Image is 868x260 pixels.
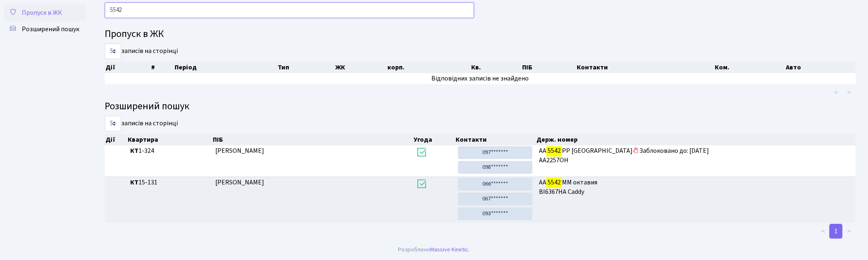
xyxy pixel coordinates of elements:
th: Дії [105,62,150,73]
th: Держ. номер [536,134,856,145]
th: Дії [105,134,127,145]
td: Відповідних записів не знайдено [105,73,856,84]
span: AA РР [GEOGRAPHIC_DATA] Заблоковано до: [DATE] AA2257OH [539,146,852,165]
span: Пропуск в ЖК [22,8,62,17]
th: ПІБ [212,134,413,145]
th: Контакти [455,134,536,145]
span: [PERSON_NAME] [215,178,264,187]
span: [PERSON_NAME] [215,146,264,155]
th: Кв. [470,62,521,73]
a: Massive Kinetic [431,245,469,254]
a: Пропуск в ЖК [4,5,86,21]
h4: Пропуск в ЖК [105,28,856,40]
span: АА ММ октавия ВІ6367НА Caddy [539,178,852,197]
th: Угода [413,134,455,145]
select: записів на сторінці [105,116,121,131]
th: Квартира [127,134,212,145]
th: Авто [785,62,856,73]
h4: Розширений пошук [105,101,856,113]
mark: 5542 [546,177,562,188]
span: 15-131 [130,178,208,187]
b: КТ [130,178,138,187]
th: Тип [277,62,335,73]
span: 1-324 [130,146,208,156]
label: записів на сторінці [105,116,178,131]
div: Розроблено . [398,245,470,254]
th: # [150,62,174,73]
th: Період [174,62,277,73]
span: Розширений пошук [22,25,79,34]
a: 1 [829,224,843,239]
th: Ком. [714,62,785,73]
a: Розширений пошук [4,21,86,37]
label: записів на сторінці [105,44,178,59]
th: корп. [387,62,470,73]
th: ЖК [334,62,387,73]
mark: 5542 [546,145,562,156]
input: Пошук [105,2,474,18]
th: ПІБ [521,62,576,73]
th: Контакти [576,62,714,73]
b: КТ [130,146,138,155]
select: записів на сторінці [105,44,121,59]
